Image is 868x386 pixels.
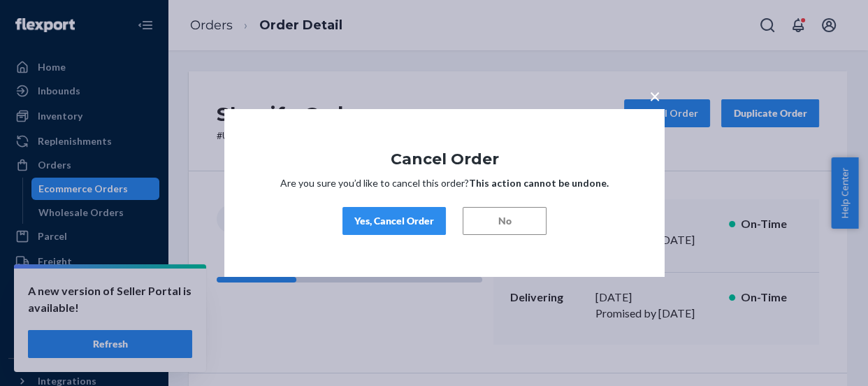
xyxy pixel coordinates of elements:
[463,207,547,235] button: No
[649,84,660,108] span: ×
[342,207,446,235] button: Yes, Cancel Order
[354,214,434,228] div: Yes, Cancel Order
[266,151,623,168] h1: Cancel Order
[266,176,623,190] p: Are you sure you’d like to cancel this order?
[469,177,609,189] strong: This action cannot be undone.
